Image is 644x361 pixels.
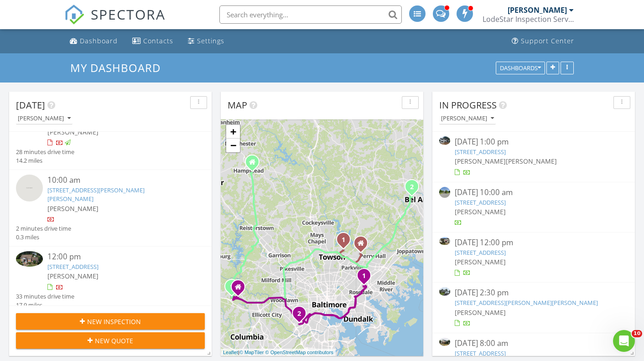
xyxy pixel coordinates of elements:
[252,162,258,167] div: 879 Century Street, Hampstead MD 21074-2347
[455,338,612,349] div: [DATE] 8:00 am
[16,301,74,309] div: 17.9 miles
[221,349,336,356] div: |
[439,287,450,295] img: 9283743%2Fcover_photos%2FnSLHQXhbpbuT8xmvYTeK%2Fsmall.jpg
[439,237,450,245] img: 9276741%2Fcover_photos%2FEupOOwaLDg1LsKrCIoOg%2Fsmall.jpg
[343,239,349,245] div: 1003 Hart Rd, Towson, MD 21286
[47,272,99,280] span: [PERSON_NAME]
[265,350,333,355] a: © OpenStreetMap contributors
[238,287,244,292] div: 2107 Turn Berry Way, Woodstock Maryland 21163
[455,349,506,357] a: [STREET_ADDRESS]
[16,113,73,125] button: [PERSON_NAME]
[439,187,628,227] a: [DATE] 10:00 am [STREET_ADDRESS] [PERSON_NAME]
[455,308,506,317] span: [PERSON_NAME]
[16,251,43,266] img: 9346170%2Fcover_photos%2FTCGviPwJh7QAaxoOJPGU%2Fsmall.jpg
[361,243,366,248] div: 2830 Superior Ave., Parkville MD 21234
[184,33,228,50] a: Settings
[239,350,264,355] a: © MapTiler
[455,157,506,165] span: [PERSON_NAME]
[16,313,205,330] button: New Inspection
[410,184,414,191] i: 2
[47,175,189,186] div: 10:00 am
[16,224,71,233] div: 2 minutes drive time
[232,286,237,292] div: 2316 Anderson Hill St, Marriottsville , MD 21104
[16,175,43,201] img: streetview
[632,330,642,337] span: 10
[64,12,166,31] a: SPECTORA
[16,175,205,242] a: 10:00 am [STREET_ADDRESS][PERSON_NAME][PERSON_NAME] [PERSON_NAME] 2 minutes drive time 0.3 miles
[439,113,496,125] button: [PERSON_NAME]
[47,128,99,136] span: [PERSON_NAME]
[80,36,118,45] div: Dashboard
[230,284,234,290] i: 1
[455,148,506,156] a: [STREET_ADDRESS]
[439,99,497,111] span: In Progress
[455,299,598,307] a: [STREET_ADDRESS][PERSON_NAME][PERSON_NAME]
[521,36,574,45] div: Support Center
[87,317,141,326] span: New Inspection
[455,136,612,148] div: [DATE] 1:00 pm
[16,148,74,156] div: 28 minutes drive time
[439,187,450,198] img: streetview
[455,248,506,257] a: [STREET_ADDRESS]
[228,99,247,111] span: Map
[439,136,628,177] a: [DATE] 1:00 pm [STREET_ADDRESS] [PERSON_NAME][PERSON_NAME]
[496,62,545,74] button: Dashboards
[500,65,541,71] div: Dashboards
[64,5,84,25] img: The Best Home Inspection Software - Spectora
[70,60,168,75] a: My Dashboard
[364,275,369,281] div: 8426 Avery Rd, Rosedale, MD 21237
[223,350,238,355] a: Leaflet
[455,287,612,299] div: [DATE] 2:30 pm
[455,207,506,216] span: [PERSON_NAME]
[439,287,628,328] a: [DATE] 2:30 pm [STREET_ADDRESS][PERSON_NAME][PERSON_NAME] [PERSON_NAME]
[16,292,74,301] div: 33 minutes drive time
[455,187,612,198] div: [DATE] 10:00 am
[362,273,366,279] i: 1
[47,186,145,203] a: [STREET_ADDRESS][PERSON_NAME][PERSON_NAME]
[613,330,635,352] iframe: Intercom live chat
[439,237,628,278] a: [DATE] 12:00 pm [STREET_ADDRESS] [PERSON_NAME]
[441,115,494,122] div: [PERSON_NAME]
[483,15,574,24] div: LodeStar Inspection Services
[129,33,177,50] a: Contacts
[143,36,173,45] div: Contacts
[297,311,301,317] i: 2
[439,338,450,346] img: 9296437%2Fcover_photos%2F7LZKeyKy2tvV5DAPdgFS%2Fsmall.jpg
[16,251,205,309] a: 12:00 pm [STREET_ADDRESS] [PERSON_NAME] 33 minutes drive time 17.9 miles
[47,263,99,271] a: [STREET_ADDRESS]
[197,36,224,45] div: Settings
[439,136,450,144] img: 9263008%2Fcover_photos%2FYu3du3qqNGmpzNIp4Zz0%2Fsmall.jpeg
[226,125,240,139] a: Zoom in
[47,204,99,213] span: [PERSON_NAME]
[342,237,345,243] i: 1
[412,186,417,192] div: 505 Wendellwood Dr, Bel Air, MD 21014
[18,115,71,122] div: [PERSON_NAME]
[508,33,578,50] a: Support Center
[506,157,557,165] span: [PERSON_NAME]
[16,233,71,242] div: 0.3 miles
[91,5,166,24] span: SPECTORA
[16,107,205,165] a: 8:00 am [STREET_ADDRESS][PERSON_NAME] [PERSON_NAME] 28 minutes drive time 14.2 miles
[455,198,506,206] a: [STREET_ADDRESS]
[299,313,305,319] div: 5514 Council St., Halethorpe, MD 21227
[16,156,74,165] div: 14.2 miles
[47,251,189,263] div: 12:00 pm
[508,5,567,15] div: [PERSON_NAME]
[95,336,133,346] span: New Quote
[455,258,506,266] span: [PERSON_NAME]
[226,139,240,152] a: Zoom out
[455,237,612,248] div: [DATE] 12:00 pm
[16,332,205,349] button: New Quote
[66,33,121,50] a: Dashboard
[219,5,402,24] input: Search everything...
[16,99,45,111] span: [DATE]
